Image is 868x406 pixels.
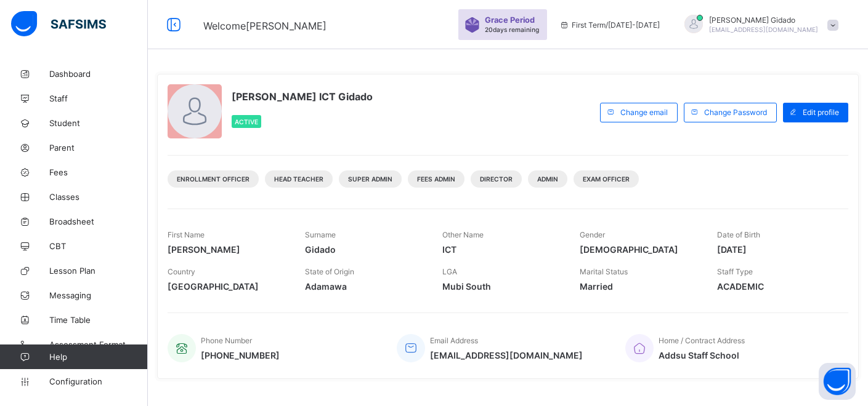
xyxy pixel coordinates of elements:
[168,281,286,292] span: [GEOGRAPHIC_DATA]
[620,108,668,117] span: Change email
[717,230,760,239] span: Date of Birth
[49,192,148,202] span: Classes
[580,281,699,292] span: Married
[49,340,148,349] span: Assessment Format
[704,108,767,117] span: Change Password
[305,230,336,239] span: Surname
[442,281,561,292] span: Mubi South
[485,15,535,25] span: Grace Period
[717,281,836,292] span: ACADEMIC
[49,143,148,153] span: Parent
[559,20,660,30] span: session/term information
[659,350,745,360] span: Addsu Staff School
[232,90,373,103] span: [PERSON_NAME] ICT Gidado
[803,108,839,117] span: Edit profile
[709,26,818,33] span: [EMAIL_ADDRESS][DOMAIN_NAME]
[583,175,630,183] span: Exam Officer
[442,267,457,276] span: LGA
[49,94,148,103] span: Staff
[11,11,106,37] img: safsims
[305,281,424,292] span: Adamawa
[168,230,205,239] span: First Name
[417,175,455,183] span: Fees Admin
[580,230,605,239] span: Gender
[305,244,424,255] span: Gidado
[537,175,558,183] span: Admin
[430,336,478,345] span: Email Address
[49,376,147,386] span: Configuration
[819,363,856,400] button: Open asap
[203,20,327,32] span: Welcome [PERSON_NAME]
[49,266,148,276] span: Lesson Plan
[717,267,753,276] span: Staff Type
[442,244,561,255] span: ICT
[168,267,195,276] span: Country
[580,267,628,276] span: Marital Status
[49,69,148,79] span: Dashboard
[672,15,845,35] div: MohammedGidado
[464,17,480,33] img: sticker-purple.71386a28dfed39d6af7621340158ba97.svg
[305,267,354,276] span: State of Origin
[580,244,699,255] span: [DEMOGRAPHIC_DATA]
[168,244,286,255] span: [PERSON_NAME]
[49,290,148,300] span: Messaging
[49,167,148,177] span: Fees
[659,336,745,345] span: Home / Contract Address
[49,217,148,226] span: Broadsheet
[442,230,484,239] span: Other Name
[485,26,539,33] span: 20 days remaining
[348,175,392,183] span: Super Admin
[201,350,280,360] span: [PHONE_NUMBER]
[480,175,513,183] span: DIRECTOR
[430,350,583,360] span: [EMAIL_ADDRESS][DOMAIN_NAME]
[177,175,249,183] span: Enrollment Officer
[274,175,323,183] span: Head Teacher
[201,336,252,345] span: Phone Number
[717,244,836,255] span: [DATE]
[49,118,148,128] span: Student
[49,315,148,325] span: Time Table
[235,118,258,125] span: Active
[49,241,148,251] span: CBT
[709,15,818,25] span: [PERSON_NAME] Gidado
[49,352,147,362] span: Help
